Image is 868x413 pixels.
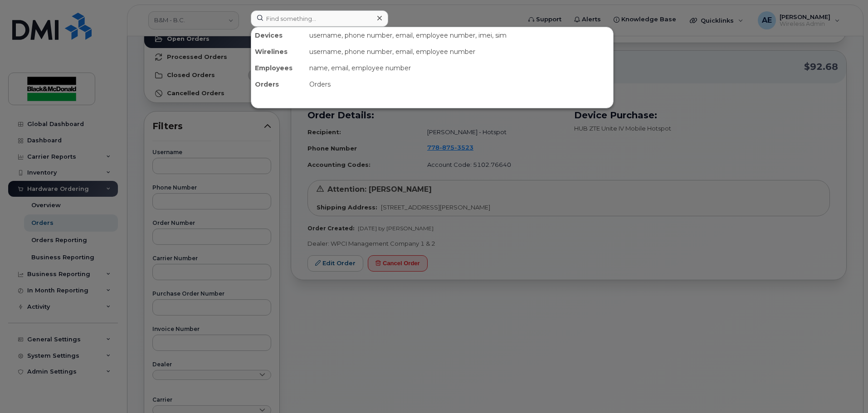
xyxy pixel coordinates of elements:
[251,27,306,44] div: Devices
[306,44,613,60] div: username, phone number, email, employee number
[251,60,306,76] div: Employees
[306,60,613,76] div: name, email, employee number
[306,27,613,44] div: username, phone number, email, employee number, imei, sim
[251,10,388,27] input: Find something...
[306,76,613,92] div: Orders
[251,76,306,92] div: Orders
[251,44,306,60] div: Wirelines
